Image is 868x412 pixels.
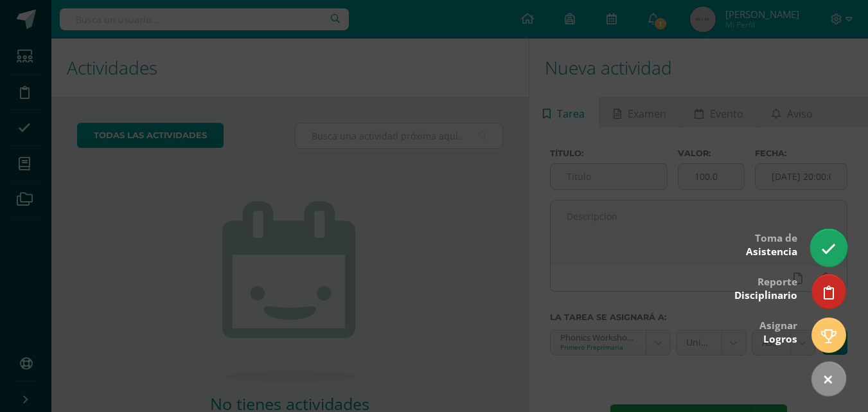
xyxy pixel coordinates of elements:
span: Logros [763,332,797,346]
div: Reporte [734,267,797,309]
span: Disciplinario [734,289,797,302]
span: Asistencia [746,245,797,258]
div: Asignar [759,310,797,352]
div: Toma de [746,223,797,265]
